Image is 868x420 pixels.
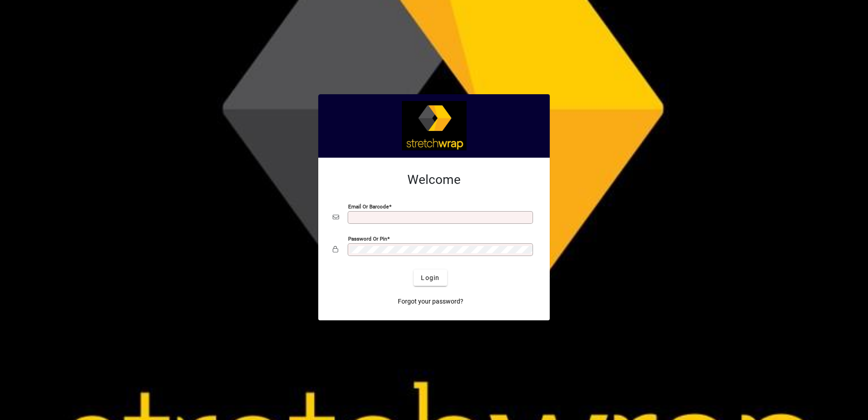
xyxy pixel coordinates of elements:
span: Forgot your password? [398,297,463,306]
mat-label: Email or Barcode [348,203,389,210]
button: Login [414,270,447,286]
mat-label: Password or Pin [348,236,387,242]
span: Login [421,273,439,283]
a: Forgot your password? [394,293,467,309]
h2: Welcome [333,172,535,188]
